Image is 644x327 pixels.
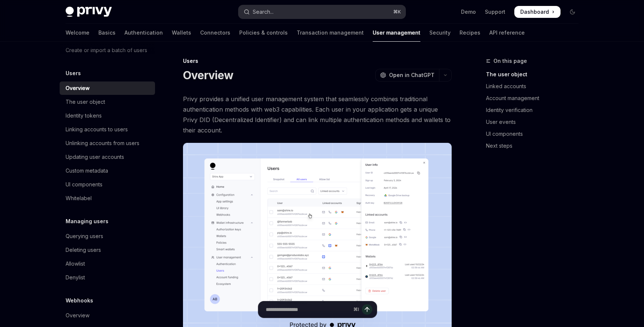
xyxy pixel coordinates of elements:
a: Wallets [172,24,191,42]
h5: Users [66,69,81,78]
div: Updating user accounts [66,153,124,161]
span: Privy provides a unified user management system that seamlessly combines traditional authenticati... [183,94,452,135]
a: Linked accounts [486,80,584,92]
a: API reference [489,24,525,42]
a: Transaction management [297,24,364,42]
div: Overview [66,311,89,320]
a: User events [486,116,584,128]
a: Policies & controls [239,24,288,42]
a: Denylist [60,271,155,284]
div: UI components [66,180,102,189]
a: Identity tokens [60,109,155,122]
input: Ask a question... [266,301,350,318]
div: Allowlist [66,259,85,268]
a: Basics [98,24,116,42]
div: Custom metadata [66,166,108,175]
span: ⌘ K [393,9,401,15]
div: Querying users [66,232,103,241]
button: Open in ChatGPT [375,69,439,81]
div: Denylist [66,273,85,282]
a: Deleting users [60,243,155,257]
div: Whitelabel [66,194,92,203]
div: Deleting users [66,246,101,254]
h1: Overview [183,68,233,82]
a: Whitelabel [60,192,155,205]
button: Toggle dark mode [566,6,578,18]
div: The user object [66,97,105,106]
span: Open in ChatGPT [389,71,435,79]
a: Overview [60,81,155,95]
a: Allowlist [60,257,155,270]
a: UI components [60,178,155,191]
a: Account management [486,92,584,104]
span: On this page [493,57,527,65]
a: The user object [60,95,155,109]
a: Updating user accounts [60,150,155,164]
img: dark logo [66,7,112,17]
a: Unlinking accounts from users [60,137,155,150]
div: Linking accounts to users [66,125,128,134]
a: Dashboard [514,6,561,18]
a: Next steps [486,140,584,152]
h5: Managing users [66,217,108,226]
a: Connectors [200,24,230,42]
a: Welcome [66,24,89,42]
span: Dashboard [520,8,549,16]
button: Open search [239,5,405,19]
div: Identity tokens [66,111,102,120]
a: Overview [60,309,155,322]
a: UI components [486,128,584,140]
a: Identity verification [486,104,584,116]
a: The user object [486,68,584,80]
a: Recipes [460,24,480,42]
div: Users [183,57,452,65]
div: Unlinking accounts from users [66,139,139,148]
a: User management [373,24,420,42]
h5: Webhooks [66,296,93,305]
a: Demo [461,8,476,16]
a: Linking accounts to users [60,123,155,136]
a: Querying users [60,230,155,243]
div: Overview [66,84,89,93]
a: Support [485,8,505,16]
a: Security [429,24,451,42]
button: Send message [362,304,372,315]
a: Custom metadata [60,164,155,177]
a: Authentication [124,24,163,42]
div: Search... [253,7,274,16]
